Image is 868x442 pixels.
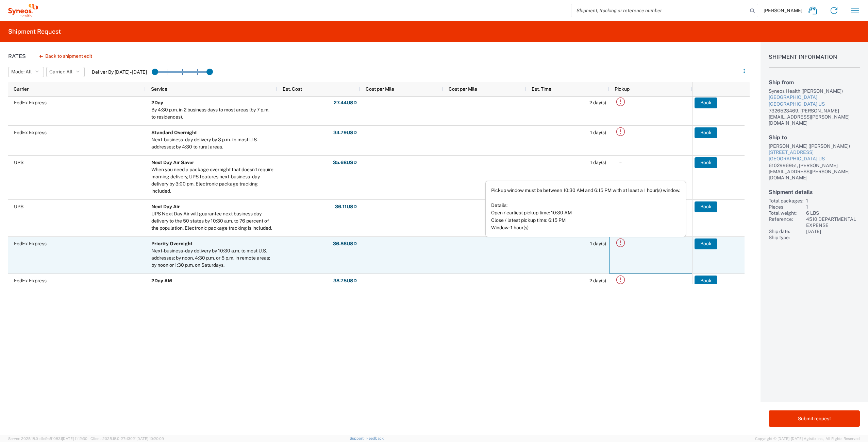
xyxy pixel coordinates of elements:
[806,204,860,210] div: 1
[333,157,357,168] button: 35.68USD
[769,156,860,162] div: [GEOGRAPHIC_DATA] US
[449,86,477,92] span: Cost per Mile
[769,410,860,427] button: Submit request
[769,198,803,204] div: Total packages:
[151,160,194,165] b: Next Day Air Saver
[571,4,748,17] input: Shipment, tracking or reference number
[333,127,357,138] button: 34.79USD
[90,437,164,441] span: Client: 2025.18.0-27d3021
[695,201,717,212] button: Book
[62,437,87,441] span: [DATE] 11:12:30
[151,136,274,151] div: Next-business-day delivery by 3 p.m. to most U.S. addresses; by 4:30 to rural areas.
[136,437,164,441] span: [DATE] 10:20:09
[333,159,357,166] strong: 35.68 USD
[333,241,357,247] strong: 36.86 USD
[769,79,860,86] h2: Ship from
[34,50,98,62] button: Back to shipment edit
[333,98,357,108] button: 27.44USD
[769,101,860,108] div: [GEOGRAPHIC_DATA] US
[283,86,302,92] span: Est. Cost
[8,53,26,59] h1: Rates
[695,127,717,138] button: Book
[151,247,274,269] div: Next-business-day delivery by 10:30 a.m. to most U.S. addresses; by noon, 4:30 p.m. or 5 p.m. in ...
[333,238,357,249] button: 36.86USD
[769,149,860,156] div: [STREET_ADDRESS]
[769,204,803,210] div: Pieces
[695,157,717,168] button: Book
[151,204,180,209] b: Next Day Air
[769,234,803,241] div: Ship type:
[615,86,630,92] span: Pickup
[14,100,47,105] span: FedEx Express
[590,130,606,135] span: 1 day(s)
[334,100,357,106] strong: 27.44 USD
[8,28,61,36] h2: Shipment Request
[333,129,357,136] strong: 34.79 USD
[151,106,274,121] div: By 4:30 p.m. in 2 business days to most areas (by 7 p.m. to residences).
[769,228,803,234] div: Ship date:
[589,278,606,283] span: 2 day(s)
[335,204,357,210] strong: 36.11 USD
[769,149,860,162] a: [STREET_ADDRESS][GEOGRAPHIC_DATA] US
[755,436,860,442] span: Copyright © [DATE]-[DATE] Agistix Inc., All Rights Reserved
[14,278,47,283] span: FedEx Express
[14,86,29,92] span: Carrier
[151,241,193,246] b: Priority Overnight
[806,198,860,204] div: 1
[11,69,32,75] span: Mode: All
[806,216,860,228] div: 4510 DEPARTMENTAL EXPENSE
[92,69,147,75] label: Deliver By [DATE] - [DATE]
[151,210,274,232] div: UPS Next Day Air will guarantee next business day delivery to the 50 states by 10:30 a.m. to 76 p...
[769,189,860,195] h2: Shipment details
[769,143,860,149] div: [PERSON_NAME] ([PERSON_NAME])
[151,166,274,195] div: When you need a package overnight that doesn't require morning delivery, UPS features next-busine...
[532,86,551,92] span: Est. Time
[14,130,47,135] span: FedEx Express
[8,67,44,77] button: Mode: All
[14,241,47,246] span: FedEx Express
[806,228,860,234] div: [DATE]
[590,160,606,165] span: 1 day(s)
[769,88,860,94] div: Syneos Health ([PERSON_NAME])
[589,100,606,105] span: 2 day(s)
[769,162,860,181] div: 6102996951, [PERSON_NAME][EMAIL_ADDRESS][PERSON_NAME][DOMAIN_NAME]
[151,278,172,283] b: 2Day AM
[49,69,72,75] span: Carrier: All
[151,100,163,105] b: 2Day
[764,7,802,14] span: [PERSON_NAME]
[14,160,23,165] span: UPS
[695,276,717,286] button: Book
[769,134,860,141] h2: Ship to
[769,216,803,228] div: Reference:
[335,201,357,212] button: 36.11USD
[151,130,197,135] b: Standard Overnight
[46,67,85,77] button: Carrier: All
[590,241,606,246] span: 1 day(s)
[806,210,860,216] div: 6 LBS
[695,98,717,108] button: Book
[366,86,394,92] span: Cost per Mile
[333,276,357,286] button: 38.75USD
[769,94,860,101] div: [GEOGRAPHIC_DATA]
[350,436,367,440] a: Support
[769,210,803,216] div: Total weight:
[333,278,357,284] strong: 38.75 USD
[14,204,23,209] span: UPS
[8,437,87,441] span: Server: 2025.18.0-d1e9a510831
[769,108,860,126] div: 7326523469, [PERSON_NAME][EMAIL_ADDRESS][PERSON_NAME][DOMAIN_NAME]
[769,54,860,68] h1: Shipment Information
[769,94,860,107] a: [GEOGRAPHIC_DATA][GEOGRAPHIC_DATA] US
[366,436,384,440] a: Feedback
[151,86,167,92] span: Service
[695,238,717,249] button: Book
